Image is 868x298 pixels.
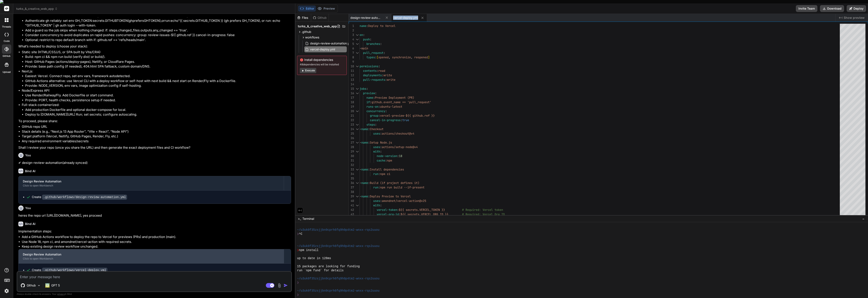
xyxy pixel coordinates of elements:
[25,64,291,69] li: Provide: base path config (if needed), 404.html SPA fallback, custom domain/DNS.
[102,19,104,23] mi: s
[370,118,401,122] span: cancel-in-progress
[349,176,354,181] div: 35
[144,19,146,23] mi: G
[349,42,354,46] div: 5
[349,87,354,91] div: 15
[310,47,335,52] span: vercel-deploy.yml
[373,145,380,149] span: uses
[125,19,128,23] mi: N
[361,181,368,185] span: name
[161,19,163,23] mi: o
[123,19,125,23] mi: E
[3,287,10,295] img: settings
[96,19,98,23] mi: c
[142,19,144,23] mi: s
[354,149,360,154] div: Click to collapse the range.
[380,105,402,109] span: ubuntu-latest
[18,160,291,165] p: ✔ design-review-automation(already synced)
[363,73,382,77] span: deployments
[178,19,180,23] mi: "
[165,19,166,23] mi: r
[302,217,314,221] span: Terminal
[151,19,153,23] mi: O
[173,19,174,23] mi: c
[378,105,380,109] span: :
[354,51,360,55] div: Click to collapse the range.
[2,25,11,29] label: threads
[42,195,127,200] code: .github/workflows/design-review-automation.yml
[349,55,354,60] div: 8
[349,136,354,140] div: 26
[22,50,291,69] li: Static site (HTML/CSS/JS, or SPA built by Vite/CRA):
[366,123,375,126] span: steps
[37,284,41,287] img: Pick Models
[401,118,402,122] span: :
[25,59,291,64] li: Host: GitHub Pages (actions/deploy-pages), Netlify, or Cloudflare Pages.
[157,19,160,23] mi: N
[350,16,382,20] span: design-review-automation.yml
[382,145,418,149] span: actions/setup-node@v4
[368,181,370,185] span: :
[354,42,360,46] div: Click to collapse the range.
[176,19,178,23] mi: o
[349,60,354,64] div: 9
[19,249,284,263] button: Design Review AutomationClick to open Workbench
[141,19,142,23] mi: r
[360,141,361,144] span: -
[93,19,94,23] mi: s
[349,113,354,118] div: 21
[370,127,384,131] span: Checkout
[360,33,363,37] span: on
[462,208,503,212] span: # Required: Vercel token
[18,229,291,234] p: Implementation steps:
[844,16,865,20] span: Show preview
[349,212,354,217] div: 43
[295,16,311,20] div: Files
[349,109,354,113] div: 20
[375,96,414,100] span: Preview Deployment (PR)
[385,109,387,113] span: :
[349,118,354,122] div: 22
[25,153,31,157] h6: You
[354,140,360,145] div: Click to collapse the range.
[25,98,291,103] li: Provide: PORT, health checks, persistence setup if needed.
[121,19,123,23] mi: K
[349,203,354,208] div: 41
[373,185,378,189] span: run
[25,79,291,84] li: GitHub Actions alternative: use Vercel CLI with a deploy workflow or self-host with next build &&...
[377,55,378,59] span: [
[22,88,291,103] li: Node/Express API:
[366,96,373,100] span: name
[98,19,100,23] mi: r
[354,37,360,42] div: Click to collapse the range.
[155,19,157,23] mi: E
[105,19,107,23] mi: G
[107,19,108,23] mi: I
[375,91,377,95] span: :
[378,185,380,189] span: :
[354,109,360,113] div: Click to collapse the range.
[349,51,354,55] div: 7
[385,159,387,162] span: :
[462,212,505,216] span: # Required: Vercel Org ID
[160,19,161,23] mo: )
[101,19,102,23] mi: t
[135,19,136,23] mi: r
[411,55,413,59] span: ,
[354,91,360,95] div: Click to collapse the range.
[349,199,354,203] div: 40
[368,194,370,198] span: :
[22,124,291,129] li: GitHub repo URL
[22,103,291,117] li: Full-stack containerized:
[360,167,361,171] span: -
[384,73,392,77] span: write
[361,167,368,171] span: name
[305,35,319,40] span: workflows
[366,55,375,59] span: types
[380,42,382,46] span: :
[18,145,291,150] p: Shall I review your repo (once you share the URL) and then generate the exact deployment files an...
[349,104,354,109] div: 19
[349,131,354,136] div: 25
[380,145,382,149] span: :
[25,28,291,33] li: Add a guard so the job skips when nothing changed: if: steps.changed_files.outputs.any_changed ==...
